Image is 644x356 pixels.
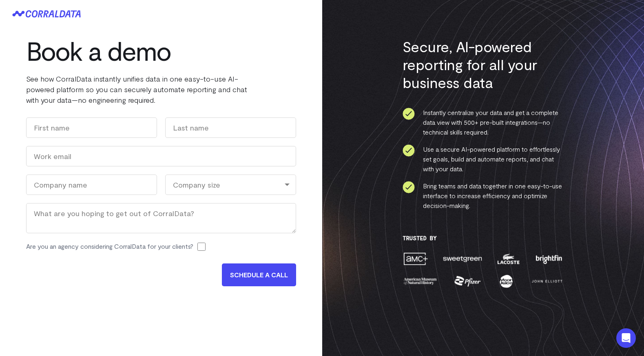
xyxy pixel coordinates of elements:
li: Use a secure AI-powered platform to effortlessly set goals, build and automate reports, and chat ... [403,144,564,174]
li: Bring teams and data together in one easy-to-use interface to increase efficiency and optimize de... [403,181,564,210]
li: Instantly centralize your data and get a complete data view with 500+ pre-built integrations—no t... [403,108,564,137]
input: Work email [26,146,296,166]
label: Are you an agency considering CorralData for your clients? [26,241,193,251]
h3: Trusted By [403,235,564,241]
input: First name [26,117,157,138]
input: Company name [26,175,157,195]
h1: Book a demo [26,36,271,65]
div: Company size [165,175,296,195]
h3: Secure, AI-powered reporting for all your business data [403,38,564,91]
div: Open Intercom Messenger [616,328,636,348]
input: Last name [165,117,296,138]
input: SCHEDULE A CALL [222,263,296,286]
p: See how CorralData instantly unifies data in one easy-to-use AI-powered platform so you can secur... [26,73,271,105]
